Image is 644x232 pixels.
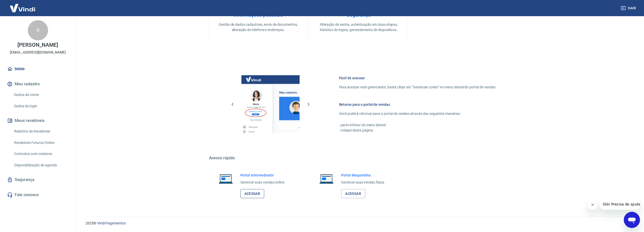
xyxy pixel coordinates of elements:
iframe: Fechar mensagem [588,200,598,210]
div: R [28,20,48,40]
iframe: Mensagem da empresa [600,199,640,210]
p: Alteração de senha, autenticação em duas etapas, histórico de logins, gerenciamento de dispositivos. [318,22,400,33]
p: - parte inferior do menu lateral [339,122,496,128]
p: Gestão de dados cadastrais, envio de documentos, alteração de telefone e endereços. [217,22,299,33]
iframe: Botão para abrir a janela de mensagens [624,212,640,228]
p: Gerencie suas vendas física. [341,180,385,185]
img: Imagem de um notebook aberto [316,173,337,185]
img: Vindi [6,0,39,16]
p: Para acessar este gerenciador, basta clicar em “Gerenciar conta” no menu lateral do portal de ven... [339,85,496,90]
a: Segurança [6,174,70,185]
a: Recebíveis Futuros Online [12,138,70,148]
a: Disponibilização de agenda [12,160,70,170]
a: Contratos com credores [12,149,70,159]
a: Dados de login [12,101,70,111]
a: Dados da conta [12,90,70,100]
img: Imagem de um notebook aberto [215,173,236,185]
h6: Retorne para o portal de vendas [339,102,496,107]
a: Início [6,63,70,74]
p: [EMAIL_ADDRESS][DOMAIN_NAME] [10,50,66,55]
a: Vindi Pagamentos [97,221,126,225]
p: Gerencie suas vendas online. [240,180,285,185]
p: 2025 © [86,221,632,226]
p: [PERSON_NAME] [17,42,58,48]
p: Você poderá retornar para o portal de vendas através das seguintes maneiras: [339,111,496,116]
button: Meu cadastro [6,79,70,90]
button: Sair [620,4,638,13]
button: Meus recebíveis [6,115,70,126]
h5: Acesso rápido [209,156,509,161]
a: Relatório de Recebíveis [12,126,70,137]
a: Fale conosco [6,189,70,200]
h6: Fácil de acessar [339,75,496,81]
h6: Portal Maquininha [341,173,385,178]
a: Acessar [341,189,365,198]
img: Imagem da dashboard mostrando o botão de gerenciar conta na sidebar no lado esquerdo [241,75,300,133]
h6: Portal Intermediador [240,173,285,178]
span: Olá! Precisa de ajuda? [3,4,43,8]
a: Acessar [240,189,264,198]
p: - rodapé desta página [339,128,496,133]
